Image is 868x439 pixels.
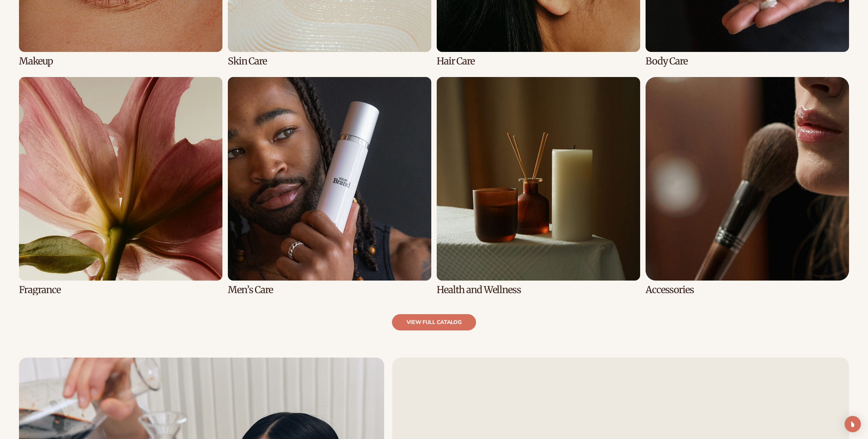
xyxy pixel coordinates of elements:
div: 7 / 8 [437,77,640,295]
a: view full catalog [392,314,476,330]
h3: Skin Care [228,56,431,66]
div: Open Intercom Messenger [845,416,861,432]
h3: Body Care [646,56,849,66]
h3: Makeup [19,56,222,66]
div: 8 / 8 [646,77,849,295]
h3: Hair Care [437,56,640,66]
div: 6 / 8 [228,77,431,295]
div: 5 / 8 [19,77,222,295]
